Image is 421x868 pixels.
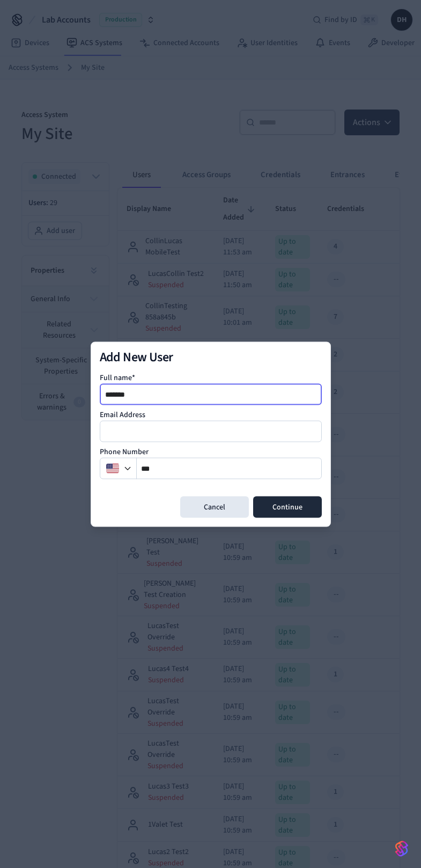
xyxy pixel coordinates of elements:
button: Cancel [180,496,249,517]
h2: Add New User [100,351,322,363]
label: Phone Number [100,446,149,457]
label: Email Address [100,409,145,420]
label: Full name* [100,372,135,383]
img: SeamLogoGradient.69752ec5.svg [395,840,408,857]
button: Continue [253,496,322,517]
